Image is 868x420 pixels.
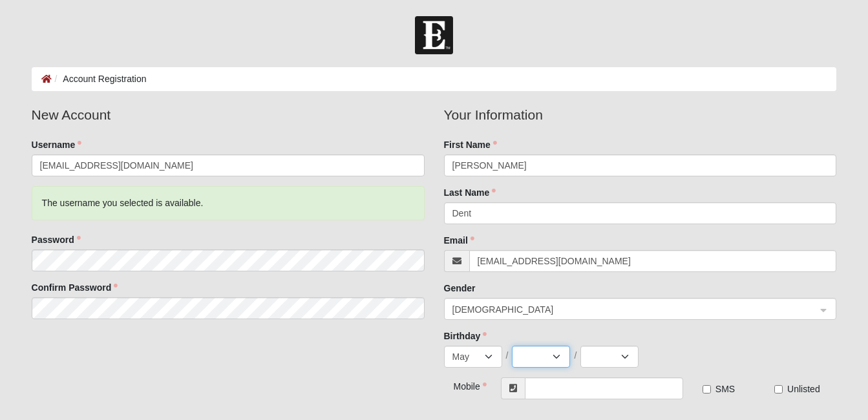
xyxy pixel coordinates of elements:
label: Birthday [444,330,487,342]
label: Last Name [444,186,496,199]
span: Unlisted [787,384,820,394]
div: The username you selected is available. [32,186,425,220]
label: Confirm Password [32,281,118,294]
legend: New Account [32,105,425,125]
legend: Your Information [444,105,837,125]
span: / [574,349,577,362]
div: Mobile [444,377,477,393]
label: Username [32,138,82,151]
label: First Name [444,138,497,151]
span: Female [452,302,817,317]
label: Gender [444,282,476,295]
input: Unlisted [774,385,783,394]
span: SMS [715,384,735,394]
li: Account Registration [52,72,147,86]
input: SMS [703,385,711,394]
label: Password [32,233,81,246]
label: Email [444,234,474,247]
img: Church of Eleven22 Logo [415,16,453,54]
span: / [506,349,509,362]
